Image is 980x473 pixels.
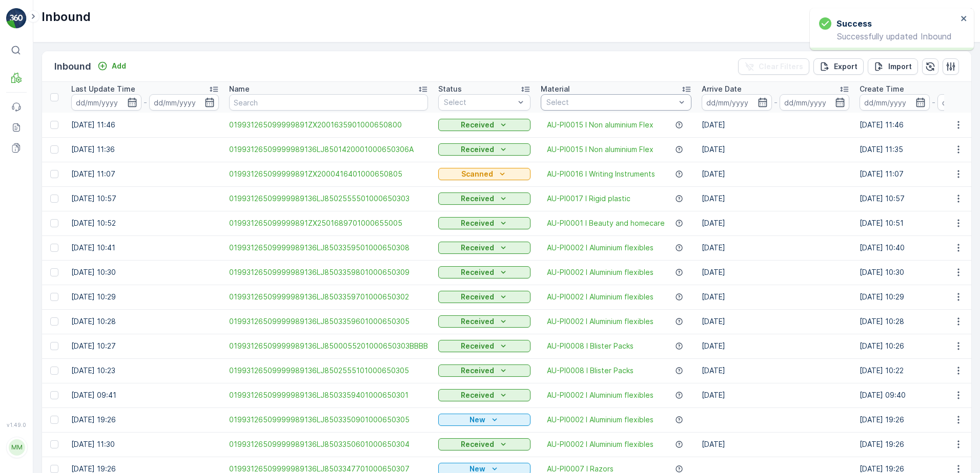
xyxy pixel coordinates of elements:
button: Received [438,242,530,254]
span: v 1.49.0 [6,422,27,428]
p: Select [546,97,676,107]
span: Arrive Date : [9,185,54,193]
td: [DATE] 10:52 [66,211,224,235]
span: 1.38 kg [57,235,81,244]
a: AU-PI0001 I Beauty and homecare [547,218,665,228]
button: close [961,14,968,24]
td: [DATE] [697,383,854,407]
td: [DATE] [697,358,854,383]
a: AU-PI0002 I Aluminium flexibles [547,415,654,425]
a: 01993126509999989136LJ8503359701000650302 [229,292,428,302]
td: [DATE] [697,162,854,186]
span: 01993126509999989136LJ8503350901000650305 [229,415,428,425]
p: Received [461,292,494,302]
p: Received [461,193,494,204]
input: Search [229,94,428,111]
a: AU-PI0002 I Aluminium flexibles [547,292,654,302]
p: Select [444,97,515,107]
div: Toggle Row Selected [50,145,58,154]
td: [DATE] 11:36 [66,137,224,162]
div: Toggle Row Selected [50,170,58,178]
a: AU-PI0008 I Blister Packs [547,341,634,351]
a: 01993126509999989136LJ8503359501000650308 [229,243,428,253]
p: - [774,96,778,109]
a: 01993126509999989136LJ8503359401000650301 [229,390,428,400]
p: Add [112,61,126,71]
td: [DATE] 19:26 [66,407,224,432]
button: Received [438,119,530,131]
a: 01993126509999989136LJ8503359601000650305 [229,316,428,327]
span: 01993126509999989136LJ8503359801000650309 [229,267,428,277]
td: [DATE] [697,432,854,457]
td: [DATE] [697,309,854,334]
input: dd/mm/yyyy [860,94,930,111]
button: Received [438,291,530,303]
span: 01993126509999989136LJ8501420001000650306A [229,144,428,155]
a: AU-PI0002 I Aluminium flexibles [547,316,654,327]
button: Scanned [438,168,530,180]
div: Toggle Row Selected [50,268,58,276]
div: Toggle Row Selected [50,219,58,227]
p: Received [461,243,494,253]
p: Received [461,267,494,277]
td: [DATE] 11:30 [66,432,224,457]
td: [DATE] [697,334,854,358]
button: Add [93,60,130,72]
span: Net Amount : [9,235,57,244]
input: dd/mm/yyyy [780,94,850,111]
p: Scanned [461,169,493,179]
span: 01993126509999989136LJ8503350601000650304 [229,439,428,449]
span: First Weight : [9,202,58,210]
div: Toggle Row Selected [50,244,58,252]
p: Received [461,439,494,449]
a: 019931265099999891ZX2000416401000650805 [229,169,428,179]
p: Received [461,390,494,400]
span: AU-PI0015 I Non aluminium Flex [547,144,654,155]
p: Last Update Time [71,84,135,94]
div: Toggle Row Selected [50,342,58,350]
button: MM [6,430,27,465]
span: Material Type : [9,219,63,227]
a: 019931265099999891ZX2001635901000650800 [229,120,428,130]
a: 01993126509999989136LJ8502555501000650303 [229,193,428,204]
p: Received [461,365,494,376]
span: 0 kg [57,252,73,261]
a: AU-PI0016 I Writing Instruments [547,169,655,179]
span: AU-PI0002 I Aluminium flexibles [547,267,654,277]
span: AU-PI0017 I Rigid plastic [547,193,630,204]
a: 019931265099999891ZX2501689701000655005 [229,218,428,228]
p: Clear Filters [759,61,803,72]
input: dd/mm/yyyy [702,94,772,111]
p: Received [461,120,494,130]
p: Material [541,84,570,94]
span: Name : [9,168,34,177]
p: Successfully updated Inbound [819,32,957,41]
div: Toggle Row Selected [50,391,58,399]
a: AU-PI0008 I Blister Packs [547,365,634,376]
button: Import [868,58,918,75]
p: Arrive Date [702,84,742,94]
span: 01993126509999989136LJ8500055201000650303BBBB [229,341,428,351]
td: [DATE] [697,137,854,162]
div: Toggle Row Selected [50,367,58,375]
a: AU-PI0002 I Aluminium flexibles [547,243,654,253]
p: Inbound [54,59,91,74]
button: New [438,414,530,426]
span: [DATE] [54,185,78,193]
span: AU-PI0015 I Non aluminium Flex [547,120,654,130]
button: Received [438,364,530,377]
td: [DATE] [697,235,854,260]
p: Received [461,144,494,155]
button: Received [438,192,530,205]
button: Received [438,143,530,156]
button: Received [438,438,530,450]
td: [DATE] 10:29 [66,285,224,309]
